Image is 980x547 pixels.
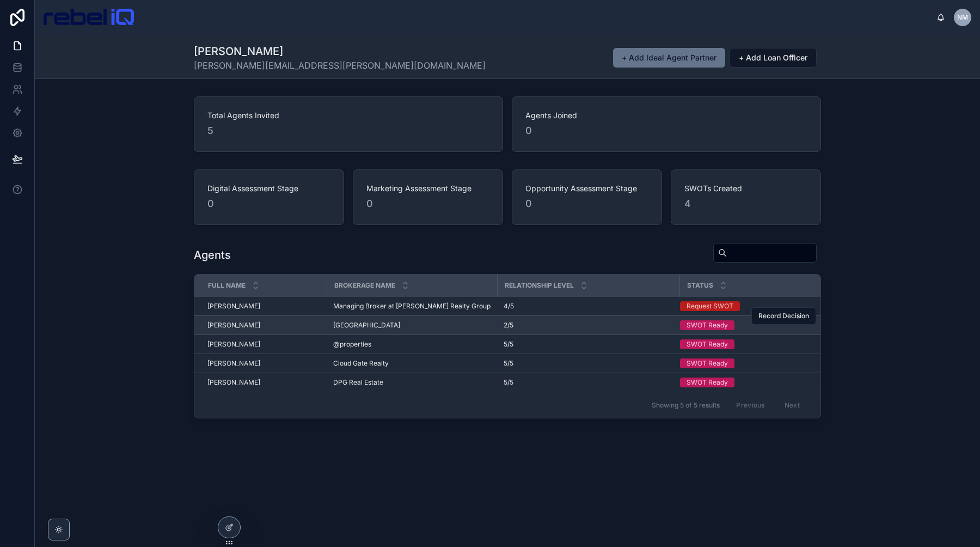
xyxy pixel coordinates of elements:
[333,321,491,330] a: [GEOGRAPHIC_DATA]
[207,359,320,368] a: [PERSON_NAME]
[366,183,489,194] span: Marketing Assessment Stage
[143,15,936,20] div: scrollable content
[504,359,513,368] span: 5/5
[194,44,486,59] h1: [PERSON_NAME]
[505,281,574,290] span: Relationship Level
[684,196,807,211] span: 4
[525,110,807,121] span: Agents Joined
[207,378,260,387] span: [PERSON_NAME]
[333,359,389,368] span: Cloud Gate Realty
[525,123,807,138] span: 0
[366,196,489,211] span: 0
[333,321,400,330] span: [GEOGRAPHIC_DATA]
[687,339,728,349] div: SWOT Ready
[504,359,673,368] a: 5/5
[751,307,816,325] button: Record Decision
[680,339,810,349] a: SWOT Ready
[504,321,673,330] a: 2/5
[504,340,513,349] span: 5/5
[525,183,648,194] span: Opportunity Assessment Stage
[687,378,728,387] div: SWOT Ready
[44,9,134,26] img: App logo
[333,378,383,387] span: DPG Real Estate
[680,320,810,330] a: SWOT Ready
[208,281,246,290] span: Full Name
[194,59,486,72] span: [PERSON_NAME][EMAIL_ADDRESS][PERSON_NAME][DOMAIN_NAME]
[333,359,491,368] a: Cloud Gate Realty
[957,13,968,22] span: NM
[684,183,807,194] span: SWOTs Created
[207,321,320,330] a: [PERSON_NAME]
[207,359,260,368] span: [PERSON_NAME]
[687,301,733,311] div: Request SWOT
[504,302,514,311] span: 4/5
[333,378,491,387] a: DPG Real Estate
[739,52,807,63] span: + Add Loan Officer
[334,281,395,290] span: Brokerage Name
[680,358,810,368] a: SWOT Ready
[207,340,260,349] span: [PERSON_NAME]
[207,196,330,211] span: 0
[207,183,330,194] span: Digital Assessment Stage
[207,123,489,138] span: 5
[613,48,725,68] button: + Add Ideal Agent Partner
[207,302,260,311] span: [PERSON_NAME]
[207,340,320,349] a: [PERSON_NAME]
[194,247,231,263] h1: Agents
[504,378,513,387] span: 5/5
[504,340,673,349] a: 5/5
[680,378,810,387] a: SWOT Ready
[207,110,489,121] span: Total Agents Invited
[333,340,491,349] a: @properties
[730,48,817,68] button: + Add Loan Officer
[687,320,728,330] div: SWOT Ready
[652,401,720,410] span: Showing 5 of 5 results
[525,196,648,211] span: 0
[207,302,320,311] a: [PERSON_NAME]
[333,340,371,349] span: @properties
[504,302,673,311] a: 4/5
[207,321,260,330] span: [PERSON_NAME]
[504,321,513,330] span: 2/5
[687,281,713,290] span: Status
[504,378,673,387] a: 5/5
[207,378,320,387] a: [PERSON_NAME]
[680,301,810,311] a: Request SWOT
[687,358,728,368] div: SWOT Ready
[758,312,809,320] span: Record Decision
[622,52,716,63] span: + Add Ideal Agent Partner
[333,302,491,311] a: Managing Broker at [PERSON_NAME] Realty Group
